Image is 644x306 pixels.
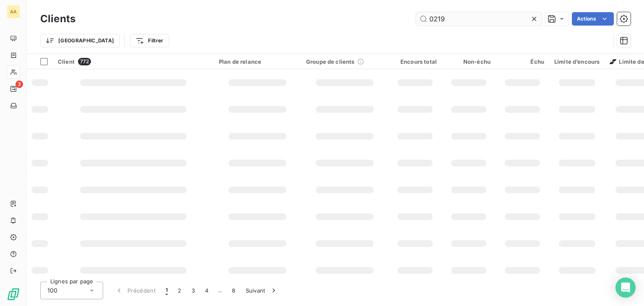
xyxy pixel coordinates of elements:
[227,282,240,299] button: 8
[166,286,168,295] span: 1
[241,282,283,299] button: Suivant
[416,12,542,26] input: Rechercher
[40,11,75,26] h3: Clients
[58,58,75,65] span: Client
[554,58,600,65] div: Limite d’encours
[219,58,296,65] div: Plan de relance
[393,58,437,65] div: Encours total
[7,288,20,301] img: Logo LeanPay
[16,80,23,88] span: 3
[161,282,173,299] button: 1
[187,282,200,299] button: 3
[40,34,119,47] button: [GEOGRAPHIC_DATA]
[447,58,491,65] div: Non-échu
[47,286,57,295] span: 100
[615,277,636,298] div: Open Intercom Messenger
[306,58,355,65] span: Groupe de clients
[200,282,213,299] button: 4
[501,58,544,65] div: Échu
[7,82,20,96] a: 3
[572,12,614,26] button: Actions
[130,34,169,47] button: Filtrer
[7,5,20,18] div: AA
[110,282,161,299] button: Précédent
[213,284,227,297] span: …
[78,58,91,65] span: 772
[173,282,186,299] button: 2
